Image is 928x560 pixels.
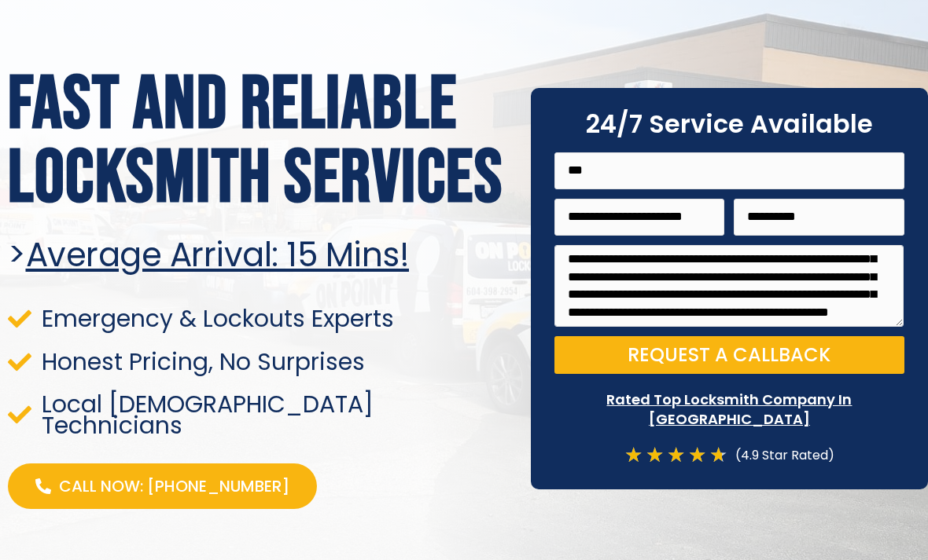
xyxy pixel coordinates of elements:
u: Average arrival: 15 Mins! [26,232,410,278]
span: Emergency & Lockouts Experts [38,308,394,329]
span: Call Now: [PHONE_NUMBER] [59,475,289,497]
a: Call Now: [PHONE_NUMBER] [8,463,317,509]
i: ★ [688,445,706,466]
button: Request a Callback [554,336,904,374]
h2: 24/7 Service Available [554,112,904,137]
i: ★ [709,445,727,466]
i: ★ [646,445,664,466]
span: Request a Callback [628,346,830,364]
span: Local [DEMOGRAPHIC_DATA] Technicians [38,393,512,436]
div: 4.7/5 [624,445,727,466]
p: Rated Top Locksmith Company In [GEOGRAPHIC_DATA] [554,390,904,429]
i: ★ [624,445,643,466]
span: Honest Pricing, No Surprises [38,351,365,372]
h1: Fast and reliable locksmith services [8,68,511,216]
i: ★ [667,445,685,466]
h2: > [8,236,511,275]
form: On Point Locksmith [554,152,904,383]
div: (4.9 Star Rated) [727,445,834,466]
